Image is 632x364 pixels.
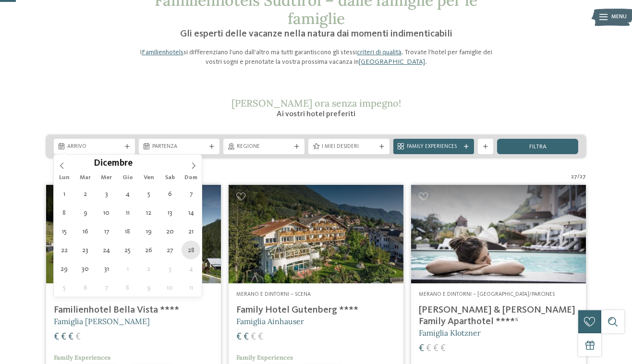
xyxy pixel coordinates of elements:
span: Famiglia Ainhauser [236,316,304,326]
span: Dicembre 27, 2025 [160,241,179,259]
span: Dicembre 2, 2025 [76,184,95,203]
span: Gennaio 8, 2026 [118,278,137,297]
span: Famiglia [PERSON_NAME] [54,316,150,326]
span: Gennaio 4, 2026 [182,259,200,278]
span: Gennaio 2, 2026 [139,259,158,278]
span: Family Experiences [407,143,461,151]
span: € [440,344,446,353]
span: Family Experiences [236,353,293,362]
img: Cercate un hotel per famiglie? Qui troverete solo i migliori! [411,185,586,283]
span: Dicembre 25, 2025 [118,241,137,259]
span: Dicembre 20, 2025 [160,222,179,241]
span: Dicembre 21, 2025 [182,222,200,241]
span: Gennaio 10, 2026 [160,278,179,297]
span: Ven [138,175,159,181]
span: Dicembre 23, 2025 [76,241,95,259]
span: Gennaio 1, 2026 [118,259,137,278]
span: Dicembre 7, 2025 [182,184,200,203]
span: Gio [117,175,138,181]
span: Dicembre 11, 2025 [118,203,137,222]
span: Dicembre 16, 2025 [76,222,95,241]
span: Regione [237,143,291,151]
span: Dicembre 4, 2025 [118,184,137,203]
span: Arrivo [67,143,122,151]
span: Dicembre 30, 2025 [76,259,95,278]
a: [GEOGRAPHIC_DATA] [359,59,425,65]
span: € [258,332,263,342]
span: Ai vostri hotel preferiti [277,110,355,118]
span: € [426,344,431,353]
img: Cercate un hotel per famiglie? Qui troverete solo i migliori! [46,185,221,283]
span: Dicembre 29, 2025 [55,259,73,278]
span: € [61,332,66,342]
span: Dicembre 3, 2025 [97,184,116,203]
span: Merano e dintorni – Scena [236,291,311,297]
span: € [251,332,256,342]
span: Gli esperti delle vacanze nella natura dai momenti indimenticabili [180,29,452,39]
img: Family Hotel Gutenberg **** [229,185,403,283]
span: € [54,332,59,342]
span: Val Venosta – Trafoi [54,291,109,297]
span: Famiglia Klotzner [419,328,481,338]
span: € [419,344,424,353]
span: Dicembre 24, 2025 [97,241,116,259]
span: Dicembre 22, 2025 [55,241,73,259]
span: Dicembre 19, 2025 [139,222,158,241]
span: Dicembre 9, 2025 [76,203,95,222]
span: filtra [529,144,547,150]
span: / [577,173,580,181]
span: € [433,344,438,353]
span: Gennaio 5, 2026 [55,278,73,297]
span: Sab [159,175,181,181]
span: € [68,332,73,342]
span: Partenza [152,143,207,151]
span: Mer [96,175,117,181]
span: Gennaio 3, 2026 [160,259,179,278]
span: Dicembre 31, 2025 [97,259,116,278]
h4: [PERSON_NAME] & [PERSON_NAME] Family Aparthotel ****ˢ [419,304,578,328]
span: [PERSON_NAME] ora senza impegno! [231,97,401,109]
span: Gennaio 9, 2026 [139,278,158,297]
a: criteri di qualità [357,49,401,56]
span: Gennaio 7, 2026 [97,278,116,297]
span: € [243,332,249,342]
span: Dicembre 6, 2025 [160,184,179,203]
a: Familienhotels [142,49,183,56]
span: Dicembre 13, 2025 [160,203,179,222]
span: Merano e dintorni – [GEOGRAPHIC_DATA]/Parcines [419,291,555,297]
span: I miei desideri [322,143,376,151]
span: Dicembre 5, 2025 [139,184,158,203]
span: Family Experiences [54,353,110,362]
span: € [236,332,242,342]
span: Dicembre 26, 2025 [139,241,158,259]
span: Gennaio 11, 2026 [182,278,200,297]
span: Dicembre 12, 2025 [139,203,158,222]
span: Dicembre 28, 2025 [182,241,200,259]
span: € [75,332,81,342]
span: Dicembre 1, 2025 [55,184,73,203]
input: Year [133,158,164,168]
span: Mar [75,175,96,181]
span: Dicembre [94,159,133,169]
span: Dicembre 17, 2025 [97,222,116,241]
span: 27 [580,173,586,181]
span: Dicembre 18, 2025 [118,222,137,241]
span: Dicembre 15, 2025 [55,222,73,241]
span: Dicembre 10, 2025 [97,203,116,222]
span: 27 [571,173,577,181]
span: Dicembre 8, 2025 [55,203,73,222]
span: Lun [54,175,75,181]
span: Gennaio 6, 2026 [76,278,95,297]
span: Dicembre 14, 2025 [182,203,200,222]
h4: Familienhotel Bella Vista **** [54,304,213,316]
span: Dom [181,175,202,181]
p: I si differenziano l’uno dall’altro ma tutti garantiscono gli stessi . Trovate l’hotel per famigl... [134,48,498,67]
h4: Family Hotel Gutenberg **** [236,304,396,316]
